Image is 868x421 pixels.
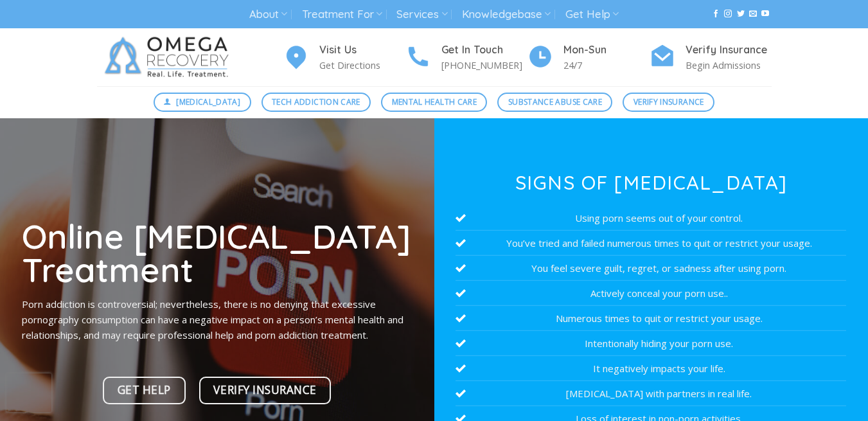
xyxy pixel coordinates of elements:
h4: Mon-Sun [563,42,650,58]
a: Mental Health Care [381,93,487,112]
span: Tech Addiction Care [272,96,360,108]
p: 24/7 [563,58,650,73]
span: Get Help [118,381,171,399]
span: Verify Insurance [633,96,704,108]
h1: Online [MEDICAL_DATA] Treatment [22,219,412,287]
li: Numerous times to quit or restrict your usage. [456,306,846,331]
a: Verify Insurance Begin Admissions [650,42,772,73]
li: Actively conceal your porn use.. [456,281,846,306]
li: Intentionally hiding your porn use. [456,331,846,356]
li: [MEDICAL_DATA] with partners in real life. [456,381,846,406]
a: Substance Abuse Care [497,93,612,112]
a: Follow on YouTube [761,10,769,19]
li: You’ve tried and failed numerous times to quit or restrict your usage. [456,231,846,256]
li: It negatively impacts your life. [456,356,846,381]
a: Get Help [565,3,619,26]
p: Get Directions [319,58,405,73]
h4: Verify Insurance [686,42,772,58]
span: Mental Health Care [392,96,477,108]
li: Using porn seems out of your control. [456,206,846,231]
li: You feel severe guilt, regret, or sadness after using porn. [456,256,846,281]
a: Send us an email [749,10,757,19]
a: Tech Addiction Care [261,93,371,112]
a: Treatment For [302,3,382,26]
a: Follow on Facebook [712,10,720,19]
a: About [249,3,287,26]
a: Visit Us Get Directions [283,42,405,73]
a: Services [396,3,447,26]
h4: Visit Us [319,42,405,58]
a: Get Help [103,377,186,404]
a: Verify Insurance [623,93,714,112]
a: Verify Insurance [199,377,332,404]
a: Follow on Instagram [724,10,732,19]
span: Verify Insurance [213,381,316,399]
a: Knowledgebase [462,3,551,26]
a: Follow on Twitter [737,10,745,19]
span: [MEDICAL_DATA] [176,96,240,108]
a: Get In Touch [PHONE_NUMBER] [405,42,527,73]
span: Substance Abuse Care [508,96,602,108]
h3: Signs of [MEDICAL_DATA] [456,173,846,192]
p: Begin Admissions [686,58,772,73]
iframe: reCAPTCHA [6,373,51,412]
p: Porn addiction is controversial; nevertheless, there is no denying that excessive pornography con... [22,296,412,343]
p: [PHONE_NUMBER] [441,58,527,73]
h4: Get In Touch [441,42,527,58]
a: [MEDICAL_DATA] [154,93,251,112]
img: Omega Recovery [97,28,242,86]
